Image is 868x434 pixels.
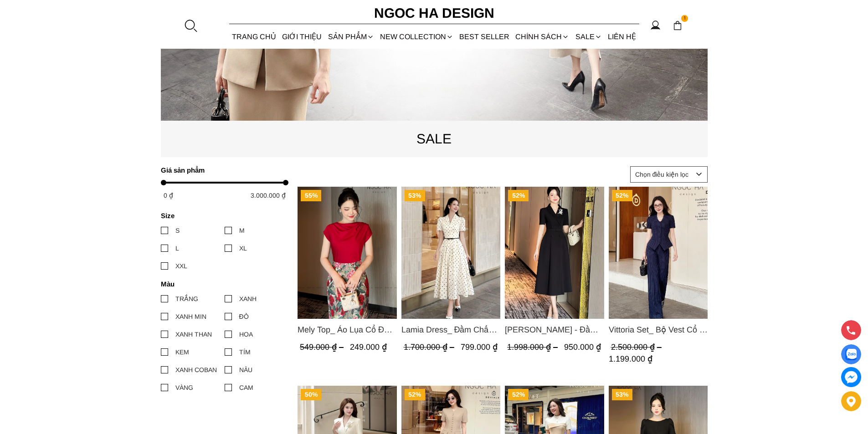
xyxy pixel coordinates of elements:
[298,187,397,319] img: Mely Top_ Áo Lụa Cổ Đổ Rớt Vai A003
[229,25,279,49] a: TRANG CHỦ
[298,187,397,319] a: Product image - Mely Top_ Áo Lụa Cổ Đổ Rớt Vai A003
[175,261,187,271] div: XXL
[460,342,497,352] span: 799.000 ₫
[505,323,604,336] a: Link to Irene Dress - Đầm Vest Dáng Xòe Kèm Đai D713
[608,354,652,363] span: 1.199.000 ₫
[175,365,217,375] div: XANH COBAN
[239,311,249,322] div: ĐỎ
[507,342,560,352] span: 1.998.000 ₫
[401,323,500,336] a: Link to Lamia Dress_ Đầm Chấm Bi Cổ Vest Màu Kem D1003
[572,25,605,49] a: SALE
[239,294,257,304] div: XANH
[325,25,377,49] div: SẢN PHẨM
[673,20,683,31] img: img-CART-ICON-ksit0nf1
[350,342,387,352] span: 249.000 ₫
[175,311,206,322] div: XANH MIN
[564,342,601,352] span: 950.000 ₫
[175,329,212,339] div: XANH THAN
[605,25,639,49] a: LIÊN HỆ
[377,25,456,49] a: NEW COLLECTION
[505,187,604,319] img: Irene Dress - Đầm Vest Dáng Xòe Kèm Đai D713
[161,212,282,220] h4: Size
[505,187,604,319] a: Product image - Irene Dress - Đầm Vest Dáng Xòe Kèm Đai D713
[164,192,173,199] span: 0 ₫
[175,294,198,304] div: TRẮNG
[239,365,252,375] div: NÂU
[841,367,861,387] a: messenger
[611,342,663,352] span: 2.500.000 ₫
[298,323,397,336] span: Mely Top_ Áo Lụa Cổ Đổ Rớt Vai A003
[505,323,604,336] span: [PERSON_NAME] - Đầm Vest Dáng Xòe Kèm Đai D713
[251,192,286,199] span: 3.000.000 ₫
[279,25,325,49] a: GIỚI THIỆU
[161,166,282,174] h4: Giá sản phẩm
[239,383,253,393] div: CAM
[175,383,193,393] div: VÀNG
[161,280,282,288] h4: Màu
[608,323,708,336] span: Vittoria Set_ Bộ Vest Cổ V Quần Suông Kẻ Sọc BQ013
[513,25,572,49] div: Chính sách
[457,25,513,49] a: BEST SELLER
[161,128,708,149] p: SALE
[239,329,253,339] div: HOA
[608,187,708,319] a: Product image - Vittoria Set_ Bộ Vest Cổ V Quần Suông Kẻ Sọc BQ013
[175,243,179,253] div: L
[175,347,189,357] div: KEM
[403,342,456,352] span: 1.700.000 ₫
[841,344,861,364] a: Display image
[300,342,346,352] span: 549.000 ₫
[845,349,857,360] img: Display image
[401,187,500,319] a: Product image - Lamia Dress_ Đầm Chấm Bi Cổ Vest Màu Kem D1003
[175,225,180,235] div: S
[239,243,247,253] div: XL
[366,2,503,24] a: Ngoc Ha Design
[401,187,500,319] img: Lamia Dress_ Đầm Chấm Bi Cổ Vest Màu Kem D1003
[608,323,708,336] a: Link to Vittoria Set_ Bộ Vest Cổ V Quần Suông Kẻ Sọc BQ013
[608,187,708,319] img: Vittoria Set_ Bộ Vest Cổ V Quần Suông Kẻ Sọc BQ013
[401,323,500,336] span: Lamia Dress_ Đầm Chấm Bi Cổ Vest Màu Kem D1003
[298,323,397,336] a: Link to Mely Top_ Áo Lụa Cổ Đổ Rớt Vai A003
[239,225,245,235] div: M
[681,15,688,22] span: 1
[239,347,251,357] div: TÍM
